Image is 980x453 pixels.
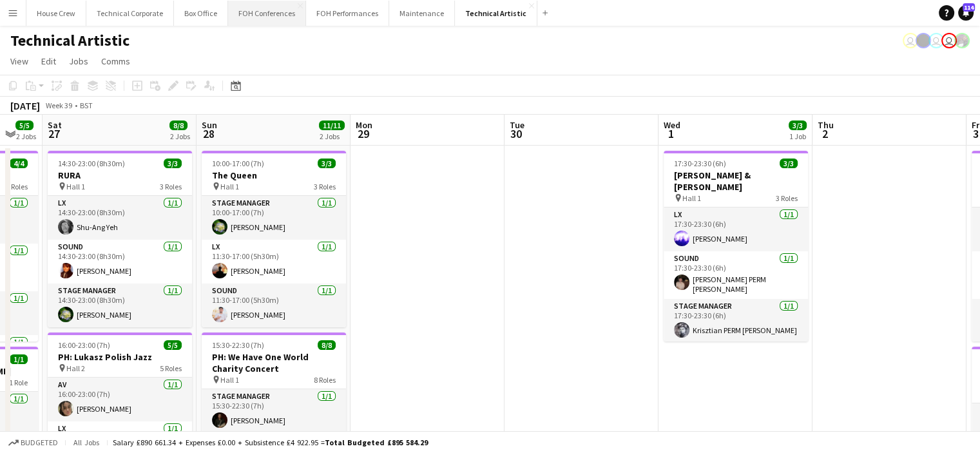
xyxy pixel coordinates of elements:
[41,55,56,67] span: Edit
[21,438,58,447] span: Budgeted
[389,1,455,26] button: Maintenance
[202,169,346,181] h3: The Queen
[662,126,680,141] span: 1
[164,159,182,168] span: 3/3
[354,126,372,141] span: 29
[43,101,75,110] span: Week 39
[958,5,974,21] a: 114
[664,169,808,193] h3: [PERSON_NAME] & [PERSON_NAME]
[510,119,524,131] span: Tue
[80,101,93,110] div: BST
[664,119,680,131] span: Wed
[318,159,336,168] span: 3/3
[36,53,61,70] a: Edit
[928,33,944,48] app-user-avatar: Visitor Services
[16,131,36,141] div: 2 Jobs
[160,363,182,373] span: 5 Roles
[48,169,192,181] h3: RURA
[212,159,264,168] span: 10:00-17:00 (7h)
[48,351,192,363] h3: PH: Lukasz Polish Jazz
[174,1,228,26] button: Box Office
[48,119,62,131] span: Sat
[306,1,389,26] button: FOH Performances
[101,55,130,67] span: Comms
[48,284,192,327] app-card-role: Stage Manager1/114:30-23:00 (8h30m)[PERSON_NAME]
[9,378,28,387] span: 1 Role
[789,131,806,141] div: 1 Job
[202,240,346,284] app-card-role: LX1/111:30-17:00 (5h30m)[PERSON_NAME]
[318,340,336,350] span: 8/8
[58,159,125,168] span: 14:30-23:00 (8h30m)
[325,438,428,447] span: Total Budgeted £895 584.29
[10,99,40,112] div: [DATE]
[71,438,102,447] span: All jobs
[220,182,239,191] span: Hall 1
[228,1,306,26] button: FOH Conferences
[169,120,187,130] span: 8/8
[6,436,60,450] button: Budgeted
[816,126,834,141] span: 2
[6,182,28,191] span: 4 Roles
[66,363,85,373] span: Hall 2
[64,53,93,70] a: Jobs
[96,53,135,70] a: Comms
[682,193,701,203] span: Hall 1
[10,354,28,364] span: 1/1
[202,196,346,240] app-card-role: Stage Manager1/110:00-17:00 (7h)[PERSON_NAME]
[664,299,808,343] app-card-role: Stage Manager1/117:30-23:30 (6h)Krisztian PERM [PERSON_NAME]
[202,351,346,374] h3: PH: We Have One World Charity Concert
[58,340,110,350] span: 16:00-23:00 (7h)
[319,120,345,130] span: 11/11
[674,159,726,168] span: 17:30-23:30 (6h)
[10,31,130,50] h1: Technical Artistic
[954,33,970,48] app-user-avatar: Zubair PERM Dhalla
[314,182,336,191] span: 3 Roles
[903,33,918,48] app-user-avatar: Gloria Hamlyn
[314,375,336,385] span: 8 Roles
[941,33,957,48] app-user-avatar: Abby Hubbard
[664,207,808,251] app-card-role: LX1/117:30-23:30 (6h)[PERSON_NAME]
[776,193,798,203] span: 3 Roles
[170,131,190,141] div: 2 Jobs
[200,126,217,141] span: 28
[202,284,346,327] app-card-role: Sound1/111:30-17:00 (5h30m)[PERSON_NAME]
[320,131,344,141] div: 2 Jobs
[164,340,182,350] span: 5/5
[780,159,798,168] span: 3/3
[220,375,239,385] span: Hall 1
[48,240,192,284] app-card-role: Sound1/114:30-23:00 (8h30m)[PERSON_NAME]
[356,119,372,131] span: Mon
[66,182,85,191] span: Hall 1
[48,151,192,327] app-job-card: 14:30-23:00 (8h30m)3/3RURA Hall 13 RolesLX1/114:30-23:00 (8h30m)Shu-Ang YehSound1/114:30-23:00 (8...
[26,1,86,26] button: House Crew
[46,126,62,141] span: 27
[48,378,192,421] app-card-role: AV1/116:00-23:00 (7h)[PERSON_NAME]
[818,119,834,131] span: Thu
[508,126,524,141] span: 30
[664,251,808,299] app-card-role: Sound1/117:30-23:30 (6h)[PERSON_NAME] PERM [PERSON_NAME]
[69,55,88,67] span: Jobs
[202,389,346,433] app-card-role: Stage Manager1/115:30-22:30 (7h)[PERSON_NAME]
[113,438,428,447] div: Salary £890 661.34 + Expenses £0.00 + Subsistence £4 922.95 =
[789,120,807,130] span: 3/3
[664,151,808,342] app-job-card: 17:30-23:30 (6h)3/3[PERSON_NAME] & [PERSON_NAME] Hall 13 RolesLX1/117:30-23:30 (6h)[PERSON_NAME]S...
[202,151,346,327] app-job-card: 10:00-17:00 (7h)3/3The Queen Hall 13 RolesStage Manager1/110:00-17:00 (7h)[PERSON_NAME]LX1/111:30...
[202,119,217,131] span: Sun
[160,182,182,191] span: 3 Roles
[48,196,192,240] app-card-role: LX1/114:30-23:00 (8h30m)Shu-Ang Yeh
[10,159,28,168] span: 4/4
[212,340,264,350] span: 15:30-22:30 (7h)
[86,1,174,26] button: Technical Corporate
[455,1,537,26] button: Technical Artistic
[916,33,931,48] app-user-avatar: Gabrielle Barr
[15,120,34,130] span: 5/5
[10,55,28,67] span: View
[963,3,975,12] span: 114
[5,53,34,70] a: View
